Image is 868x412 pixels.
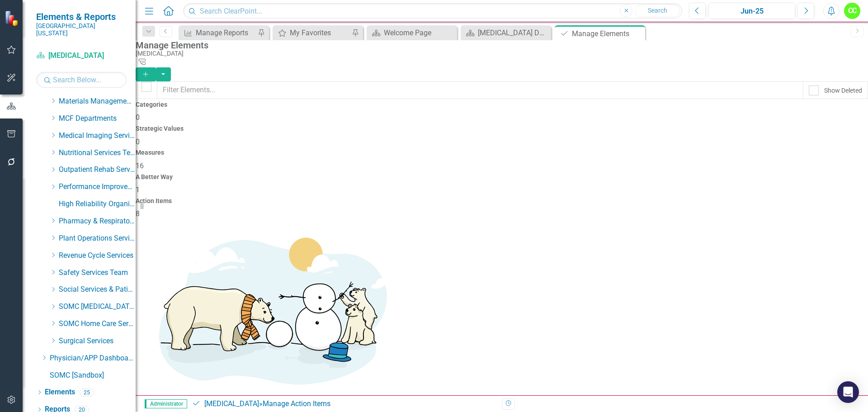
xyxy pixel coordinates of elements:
a: Safety Services Team [59,268,136,278]
a: Pharmacy & Respiratory [59,216,136,227]
button: Search [635,5,680,17]
a: Materials Management Services [59,96,136,107]
a: Outpatient Rehab Services [59,165,136,175]
a: Manage Reports [181,27,255,38]
a: Plant Operations Services [59,233,136,244]
img: Getting started [136,219,407,400]
a: Surgical Services [59,336,136,346]
a: Revenue Cycle Services [59,251,136,261]
div: Manage Reports [196,27,255,38]
a: SOMC Home Care Services [59,319,136,329]
div: Manage Elements [572,28,643,39]
a: [MEDICAL_DATA] Dashboard [463,27,549,38]
div: » Manage Action Items [192,399,495,409]
a: SOMC [MEDICAL_DATA] & Infusion Services [59,302,136,312]
a: Social Services & Patient Relations [59,284,136,295]
a: Elements [45,387,75,398]
div: Show Deleted [824,86,862,95]
h4: Action Items [136,198,868,204]
div: Open Intercom Messenger [837,381,859,403]
a: High Reliability Organization [59,199,136,209]
span: Administrator [145,399,187,408]
h4: Measures [136,149,868,156]
button: CC [844,3,860,19]
h4: Strategic Values [136,125,868,132]
small: [GEOGRAPHIC_DATA][US_STATE] [36,22,127,37]
a: Nutritional Services Team [59,148,136,158]
a: Medical Imaging Services [59,131,136,141]
div: Manage Elements [136,40,863,50]
div: Jun-25 [712,6,792,17]
div: [MEDICAL_DATA] Dashboard [478,27,549,38]
input: Search Below... [36,72,127,88]
a: MCF Departments [59,114,136,124]
h4: Categories [136,101,868,108]
div: My Favorites [290,27,349,38]
span: Elements & Reports [36,11,127,22]
div: 25 [80,388,94,396]
button: Jun-25 [708,3,795,19]
img: ClearPoint Strategy [5,10,20,26]
div: [MEDICAL_DATA] [136,50,863,57]
a: Physician/APP Dashboards [50,353,136,364]
div: Welcome Page [384,27,455,38]
input: Search ClearPoint... [183,3,682,19]
a: SOMC [Sandbox] [50,370,136,381]
a: My Favorites [275,27,349,38]
input: Filter Elements... [157,81,803,99]
a: Performance Improvement Services [59,182,136,192]
h4: A Better Way [136,174,868,180]
a: [MEDICAL_DATA] [36,51,127,61]
a: Welcome Page [369,27,455,38]
a: [MEDICAL_DATA] [204,399,259,408]
span: Search [648,7,667,14]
